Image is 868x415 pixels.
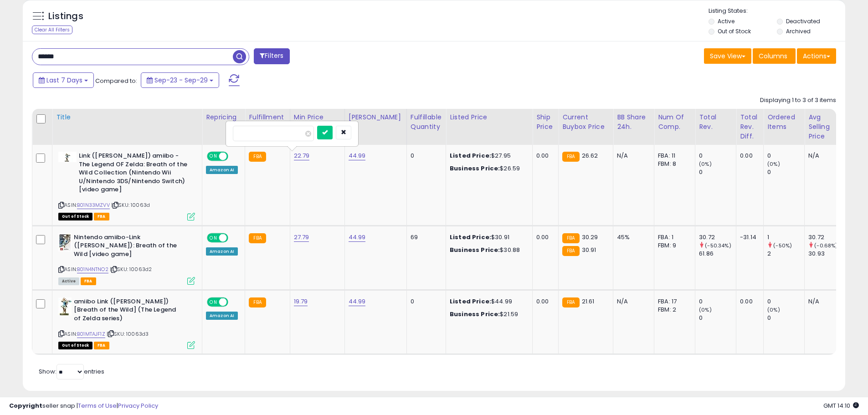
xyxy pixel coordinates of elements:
div: 0 [767,168,804,176]
div: N/A [808,297,838,306]
small: (-50%) [773,242,792,249]
span: All listings that are currently out of stock and unavailable for purchase on Amazon [58,213,92,220]
small: FBA [249,152,266,162]
div: [PERSON_NAME] [349,113,403,122]
div: 0.00 [536,233,551,241]
div: $26.59 [450,164,525,173]
div: 0.00 [740,297,756,306]
div: 0 [699,168,736,176]
div: BB Share 24h. [617,113,650,132]
span: 30.91 [582,246,596,254]
b: Listed Price: [450,151,491,160]
div: $44.99 [450,297,525,306]
div: seller snap | | [9,402,158,410]
div: Amazon AI [206,166,238,174]
div: 0 [767,314,804,322]
a: 22.79 [294,151,310,160]
button: Filters [254,48,289,64]
span: OFF [227,298,241,306]
div: 61.86 [699,250,736,258]
a: 27.79 [294,233,309,242]
div: ASIN: [58,152,195,219]
small: (0%) [699,306,712,313]
label: Deactivated [786,17,820,25]
span: 26.62 [582,151,598,160]
span: OFF [227,234,241,241]
small: (-50.34%) [705,242,731,249]
span: FBA [81,277,96,285]
div: 30.72 [699,233,736,241]
div: 0 [411,297,439,306]
div: Total Rev. [699,113,732,132]
b: Nintendo amiibo-Link ([PERSON_NAME]): Breath of the Wild [video game] [74,233,185,261]
span: 21.61 [582,297,595,306]
span: Columns [759,51,787,61]
small: FBA [249,233,266,243]
div: Fulfillment [249,113,286,122]
div: Fulfillable Quantity [411,113,442,132]
span: 30.29 [582,233,598,241]
small: (0%) [767,306,780,313]
span: Sep-23 - Sep-29 [154,76,208,85]
span: 2025-10-7 14:10 GMT [823,401,859,410]
small: (0%) [699,160,712,168]
a: B01MTAJF1Z [77,330,105,338]
div: 0 [699,314,736,322]
label: Archived [786,27,811,35]
div: FBA: 11 [658,152,688,160]
span: Compared to: [95,77,137,85]
div: $30.88 [450,246,525,254]
div: Amazon AI [206,312,238,320]
span: | SKU: 10063d2 [110,266,152,273]
a: Privacy Policy [118,401,158,410]
div: FBM: 8 [658,160,688,168]
span: All listings currently available for purchase on Amazon [58,277,79,285]
label: Active [718,17,734,25]
div: $30.91 [450,233,525,241]
div: $21.59 [450,310,525,318]
span: | SKU: 10063d [111,201,150,209]
small: FBA [562,297,579,307]
a: 44.99 [349,297,366,306]
button: Sep-23 - Sep-29 [141,72,219,88]
b: amiibo Link ([PERSON_NAME]) [Breath of the Wild] (The Legend of Zelda series) [74,297,185,325]
img: 51hJy2F-YrL._SL40_.jpg [58,233,72,251]
span: ON [208,153,219,160]
a: 44.99 [349,233,366,242]
span: All listings that are currently out of stock and unavailable for purchase on Amazon [58,342,92,349]
span: FBA [94,213,109,220]
a: B01N33MZVV [77,201,110,209]
h5: Listings [48,10,83,23]
small: FBA [562,246,579,256]
div: FBA: 1 [658,233,688,241]
button: Actions [797,48,836,64]
img: 410wRA8A6TL._SL40_.jpg [58,297,72,316]
div: 1 [767,233,804,241]
span: Last 7 Days [46,76,82,85]
span: ON [208,298,219,306]
div: 0 [699,152,736,160]
div: Amazon AI [206,247,238,256]
div: 30.93 [808,250,845,258]
div: N/A [808,152,838,160]
div: Current Buybox Price [562,113,609,132]
small: FBA [562,233,579,243]
small: FBA [249,297,266,307]
small: (-0.68%) [814,242,837,249]
div: 0 [767,152,804,160]
b: Listed Price: [450,297,491,306]
a: 19.79 [294,297,308,306]
div: Num of Comp. [658,113,691,132]
div: FBM: 9 [658,241,688,250]
span: OFF [227,153,241,160]
div: Avg Selling Price [808,113,842,141]
div: Total Rev. Diff. [740,113,760,141]
div: Clear All Filters [32,26,72,34]
div: Ship Price [536,113,555,132]
a: B01N4NTNO2 [77,266,108,273]
div: N/A [617,297,647,306]
span: | SKU: 10063d3 [107,330,149,338]
div: 45% [617,233,647,241]
p: Listing States: [709,7,845,15]
div: Listed Price [450,113,529,122]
